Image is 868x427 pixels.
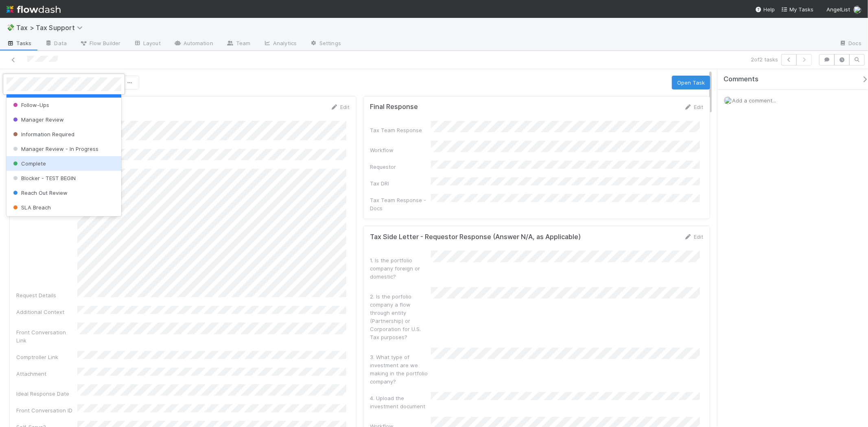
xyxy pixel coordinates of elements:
span: Follow-Ups [11,102,49,108]
span: SLA Breach [11,204,51,211]
span: Manager Review [11,116,64,123]
span: Reach Out Review [11,190,68,196]
span: Manager Review - In Progress [11,146,98,152]
span: Information Required [11,131,74,137]
span: Blocker - TEST BEGIN [11,175,76,181]
span: Complete [11,160,46,167]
